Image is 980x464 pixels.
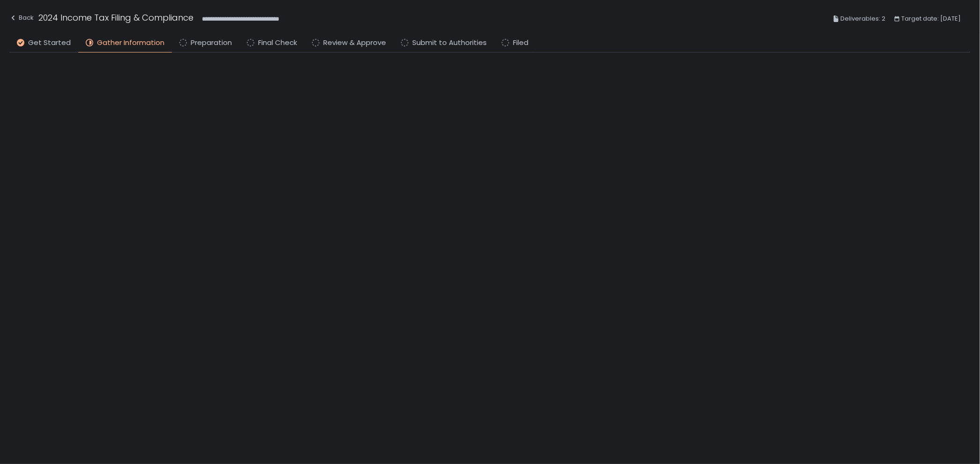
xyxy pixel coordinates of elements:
span: Final Check [258,37,297,48]
button: Back [9,11,34,27]
div: Back [9,12,34,23]
span: Deliverables: 2 [841,13,886,24]
span: Filed [513,37,528,48]
span: Gather Information [97,37,164,48]
h1: 2024 Income Tax Filing & Compliance [38,11,193,24]
span: Review & Approve [323,37,386,48]
span: Submit to Authorities [412,37,487,48]
span: Get Started [28,37,71,48]
span: Preparation [191,37,232,48]
span: Target date: [DATE] [902,13,961,24]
